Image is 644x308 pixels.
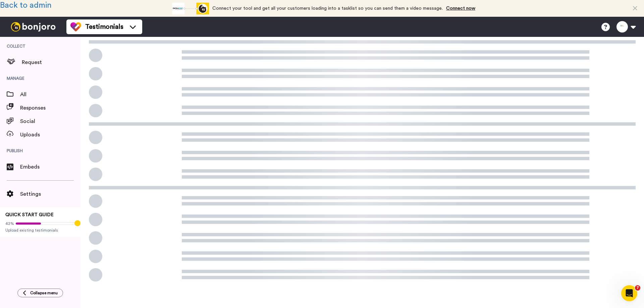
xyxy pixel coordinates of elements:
[446,6,475,11] a: Connect now
[85,22,123,32] span: Testimonials
[74,220,80,226] div: Tooltip anchor
[635,285,640,291] span: 7
[8,22,58,32] img: bj-logo-header-white.svg
[20,90,80,99] span: All
[70,21,81,32] img: tm-color.svg
[5,212,54,217] span: QUICK START GUIDE
[30,290,58,296] span: Collapse menu
[20,131,80,139] span: Uploads
[5,221,14,226] span: 42%
[20,190,80,198] span: Settings
[5,228,75,233] span: Upload existing testimonials
[20,104,80,112] span: Responses
[621,285,637,301] iframe: Intercom live chat
[20,163,80,171] span: Embeds
[17,289,63,297] button: Collapse menu
[212,6,443,11] span: Connect your tool and get all your customers loading into a tasklist so you can send them a video...
[20,117,80,125] span: Social
[22,58,80,66] span: Request
[172,3,209,14] div: animation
